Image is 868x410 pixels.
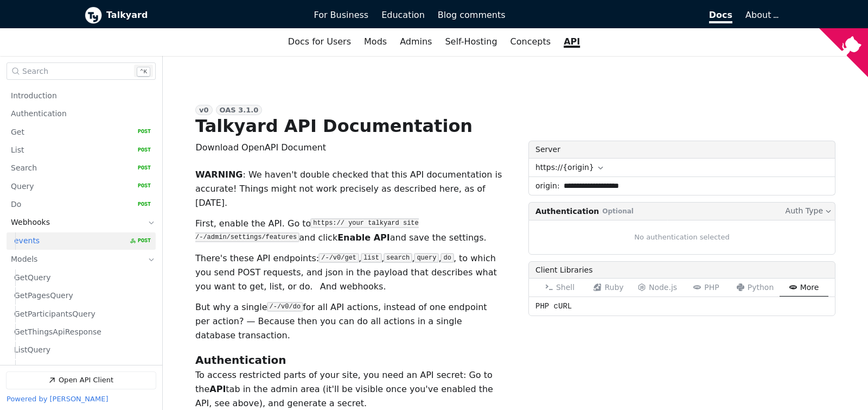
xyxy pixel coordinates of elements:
[393,33,438,51] a: Admins
[14,345,50,356] span: ListQuery
[140,69,144,75] span: ⌃
[14,363,73,374] span: ListPagesQuery
[11,105,151,122] a: Authentication
[11,109,67,119] span: Authentication
[14,327,101,337] span: GetThingsApiResponse
[528,220,835,255] div: No authentication selected
[535,206,599,217] span: Authentication
[137,67,150,77] kbd: k
[11,215,136,232] a: Webhooks
[438,10,506,20] span: Blog comments
[780,279,828,297] button: More
[130,201,151,209] span: POST
[528,261,835,279] div: Client Libraries
[649,283,677,292] span: Node.js
[195,169,243,180] b: WARNING
[11,142,151,159] a: List POST
[529,177,560,195] label: origin
[414,254,438,262] code: query
[130,147,151,154] span: POST
[337,232,390,243] strong: Enable API
[195,116,473,136] h1: Talkyard API Documentation
[556,283,575,292] span: Shell
[106,8,299,22] b: Talkyard
[7,372,156,389] a: Open API Client
[604,283,623,292] span: Ruby
[11,199,21,210] span: Do
[11,181,34,192] span: Query
[14,287,151,304] a: GetPagesQuery
[600,206,636,216] span: Optional
[438,33,503,51] a: Self-Hosting
[196,141,327,155] button: Download OpenAPI Document
[14,236,40,247] span: events
[130,165,151,172] span: POST
[11,254,37,264] span: Models
[195,300,502,343] p: But why a single for all API actions, instead of one endpoint per action? — Because then you can ...
[704,283,719,292] span: PHP
[381,10,425,20] span: Education
[209,384,226,394] strong: API
[11,218,50,228] span: Webhooks
[14,233,151,250] a: events POST
[11,87,151,104] a: Introduction
[512,6,739,24] a: Docs
[14,269,151,286] a: GetQuery
[14,360,151,377] a: ListPagesQuery
[528,297,835,316] div: PHP cURL
[195,251,502,294] p: There's these API endpoints: , , , , , to which you send POST requests, and json in the payload t...
[267,302,303,311] code: /-/v0/do
[85,7,102,24] img: Talkyard logo
[431,6,512,24] a: Blog comments
[282,33,358,51] a: Docs for Users
[11,91,57,101] span: Introduction
[308,6,375,24] a: For Business
[14,291,73,301] span: GetPagesQuery
[535,162,594,173] span: https://{origin}
[22,67,48,75] span: Search
[11,160,151,177] a: Search POST
[195,217,502,245] p: First, enable the API. Go to and click and save the settings.
[11,127,24,137] span: Get
[384,254,412,262] code: search
[14,309,95,319] span: GetParticipantsQuery
[195,169,502,208] i: : We haven't double checked that this API documentation is accurate! Things might not work precis...
[784,205,833,217] button: Auth Type
[11,124,151,141] a: Get POST
[557,33,586,51] a: API
[504,33,558,51] a: Concepts
[375,6,431,24] a: Education
[11,251,136,268] a: Models
[11,196,151,213] a: Do POST
[319,254,359,262] code: /-/v0/get
[709,10,732,23] span: Docs
[358,33,393,51] a: Mods
[216,105,263,115] div: OAS 3.1.0
[130,183,151,191] span: POST
[195,352,502,368] h2: Authentication
[14,273,51,283] span: GetQuery
[11,145,24,155] span: List
[800,283,819,292] span: More
[14,306,151,323] a: GetParticipantsQuery
[314,10,369,20] span: For Business
[130,237,151,245] span: POST
[11,163,37,174] span: Search
[14,324,151,340] a: GetThingsApiResponse
[130,128,151,136] span: POST
[529,159,835,176] button: https://{origin}
[528,141,835,158] label: Server
[361,254,381,262] code: list
[11,178,151,195] a: Query POST
[748,283,774,292] span: Python
[195,219,419,242] code: https:// your talkyard site /-/admin/settings/features
[195,105,213,115] div: v0
[14,342,151,359] a: ListQuery
[85,7,299,24] a: Talkyard logoTalkyard
[745,10,777,20] a: About
[441,254,453,262] code: do
[7,395,108,403] a: Powered by [PERSON_NAME]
